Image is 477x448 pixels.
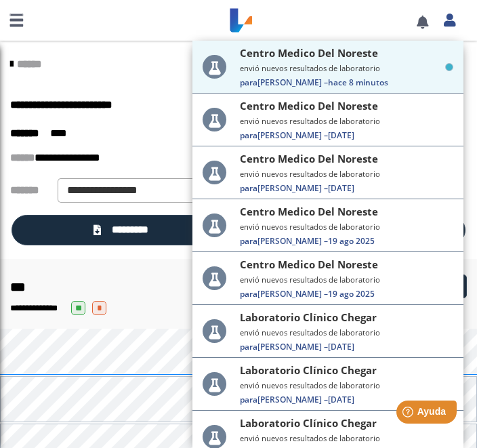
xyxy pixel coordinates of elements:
small: envió nuevos resultados de laboratorio [240,222,453,232]
span: Para [240,77,257,88]
span: [DATE] [328,341,354,352]
span: [PERSON_NAME] – [240,288,453,300]
small: envió nuevos resultados de laboratorio [240,63,453,73]
span: Para [240,341,257,352]
span: Para [240,394,257,405]
span: [PERSON_NAME] – [240,129,453,141]
span: [DATE] [328,182,354,194]
span: [DATE] [328,129,354,141]
span: Centro Medico Del Noreste [240,258,378,271]
small: envió nuevos resultados de laboratorio [240,433,453,443]
span: [PERSON_NAME] – [240,235,453,247]
span: Centro Medico Del Noreste [240,205,378,218]
span: Centro Medico Del Noreste [240,152,378,165]
span: [PERSON_NAME] – [240,394,453,405]
span: Laboratorio Clínico Chegar [240,363,377,377]
span: 19 ago 2025 [328,235,375,247]
small: envió nuevos resultados de laboratorio [240,327,453,338]
span: [PERSON_NAME] – [240,341,453,352]
span: Centro Medico Del Noreste [240,46,378,60]
span: Para [240,182,257,194]
span: [PERSON_NAME] – [240,77,453,88]
span: Para [240,288,257,300]
span: Para [240,129,257,141]
span: [DATE] [328,394,354,405]
span: Laboratorio Clínico Chegar [240,416,377,430]
small: envió nuevos resultados de laboratorio [240,169,453,179]
span: Centro Medico Del Noreste [240,99,378,113]
iframe: Help widget launcher [356,395,462,433]
small: envió nuevos resultados de laboratorio [240,274,453,285]
span: hace 8 minutos [328,77,388,88]
span: [PERSON_NAME] – [240,182,453,194]
span: Para [240,235,257,247]
small: envió nuevos resultados de laboratorio [240,380,453,390]
span: 19 ago 2025 [328,288,375,300]
small: envió nuevos resultados de laboratorio [240,116,453,126]
span: Laboratorio Clínico Chegar [240,310,377,324]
